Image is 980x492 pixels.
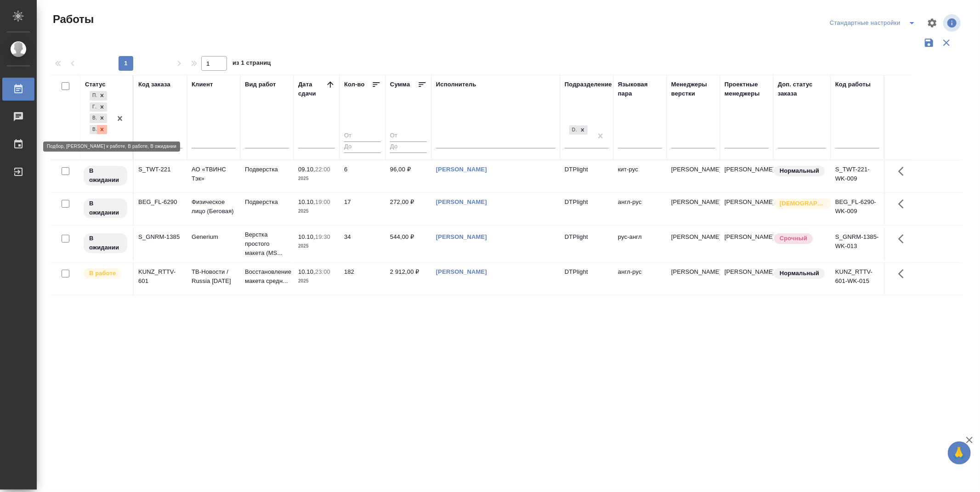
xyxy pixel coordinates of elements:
div: Сумма [390,80,410,89]
p: [PERSON_NAME] [671,232,715,242]
div: Проектные менеджеры [725,80,769,98]
p: 2025 [298,242,335,251]
div: Подбор, Готов к работе, В работе, В ожидании [89,90,108,102]
input: От [390,130,427,142]
div: В работе [90,113,97,123]
button: Сбросить фильтры [938,34,955,51]
button: Сохранить фильтры [920,34,938,51]
td: KUNZ_RTTV-601-WK-015 [831,263,884,295]
div: Подбор, Готов к работе, В работе, В ожидании [89,102,108,113]
a: [PERSON_NAME] [436,233,487,240]
td: [PERSON_NAME] [720,193,773,225]
p: 09.10, [298,166,315,173]
td: [PERSON_NAME] [720,263,773,295]
td: кит-рус [613,160,667,192]
p: Подверстка [245,165,289,174]
div: Кол-во [344,80,365,89]
p: Физическое лицо (Беговая) [192,198,236,216]
p: Срочный [780,234,807,243]
td: 17 [340,193,385,225]
p: 2025 [298,174,335,183]
p: ТВ-Новости / Russia [DATE] [192,267,236,286]
button: 🙏 [948,441,971,464]
p: В ожидании [89,199,122,217]
p: [PERSON_NAME] [671,198,715,207]
div: Код заказа [138,80,170,89]
button: Здесь прячутся важные кнопки [893,228,915,250]
p: Верстка простого макета (MS... [245,230,289,258]
span: 🙏 [952,443,967,463]
td: англ-рус [613,263,667,295]
p: 10.10, [298,198,315,205]
div: В ожидании [90,125,97,135]
div: S_TWT-221 [138,165,182,174]
td: рус-англ [613,228,667,260]
div: Исполнитель [436,80,476,89]
td: DTPlight [560,263,613,295]
td: [PERSON_NAME] [720,160,773,192]
td: DTPlight [560,228,613,260]
input: От [344,130,381,142]
div: Клиент [192,80,213,89]
p: АО «ТВИНС Тэк» [192,165,236,183]
td: DTPlight [560,160,613,192]
div: DTPlight [569,125,578,135]
div: Исполнитель назначен, приступать к работе пока рано [83,232,128,254]
span: Настроить таблицу [921,12,943,34]
p: Generium [192,232,236,242]
button: Здесь прячутся важные кнопки [893,193,915,215]
td: 2 912,00 ₽ [385,263,431,295]
button: Здесь прячутся важные кнопки [893,263,915,285]
div: Код работы [835,80,871,89]
td: 272,00 ₽ [385,193,431,225]
div: split button [827,16,921,30]
div: Подбор [90,91,97,101]
p: 2025 [298,277,335,286]
div: BEG_FL-6290 [138,198,182,207]
span: Работы [51,12,94,27]
div: KUNZ_RTTV-601 [138,267,182,286]
button: Здесь прячутся важные кнопки [893,160,915,182]
td: BEG_FL-6290-WK-009 [831,193,884,225]
span: Посмотреть информацию [943,14,963,32]
p: [PERSON_NAME] [671,165,715,174]
td: англ-рус [613,193,667,225]
input: До [344,141,381,153]
td: 544,00 ₽ [385,228,431,260]
p: [DEMOGRAPHIC_DATA] [780,199,826,208]
div: Доп. статус заказа [778,80,826,98]
p: 19:00 [315,198,330,205]
div: Исполнитель выполняет работу [83,267,128,280]
div: Менеджеры верстки [671,80,715,98]
td: S_TWT-221-WK-009 [831,160,884,192]
p: В ожидании [89,166,122,185]
td: 182 [340,263,385,295]
p: В ожидании [89,234,122,252]
div: S_GNRM-1385 [138,232,182,242]
p: Нормальный [780,166,819,175]
td: 34 [340,228,385,260]
p: [PERSON_NAME] [671,267,715,277]
p: Подверстка [245,198,289,207]
p: 23:00 [315,268,330,275]
p: 2025 [298,207,335,216]
td: S_GNRM-1385-WK-013 [831,228,884,260]
input: До [390,141,427,153]
p: Восстановление макета средн... [245,267,289,286]
td: DTPlight [560,193,613,225]
p: В работе [89,269,116,278]
p: 22:00 [315,166,330,173]
div: Статус [85,80,106,89]
p: Нормальный [780,269,819,278]
a: [PERSON_NAME] [436,198,487,205]
a: [PERSON_NAME] [436,268,487,275]
a: [PERSON_NAME] [436,166,487,173]
p: 10.10, [298,268,315,275]
div: DTPlight [568,124,589,136]
p: 10.10, [298,233,315,240]
div: Подразделение [565,80,612,89]
div: Вид работ [245,80,276,89]
td: 96,00 ₽ [385,160,431,192]
div: Языковая пара [618,80,662,98]
td: 6 [340,160,385,192]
